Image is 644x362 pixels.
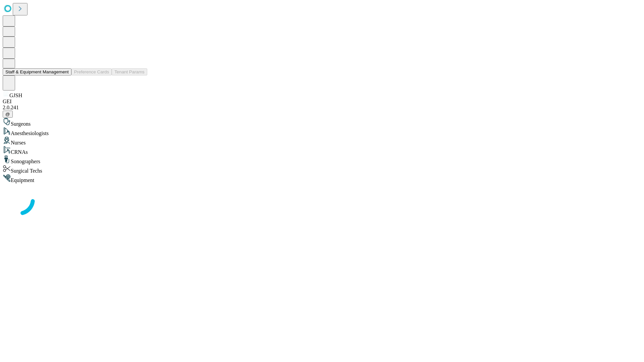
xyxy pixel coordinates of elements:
[3,99,641,105] div: GEI
[112,68,147,75] button: Tenant Params
[3,105,641,111] div: 2.0.241
[3,136,641,146] div: Nurses
[5,112,10,117] span: @
[3,146,641,155] div: CRNAs
[9,93,22,98] span: GJSH
[71,68,112,75] button: Preference Cards
[3,111,13,118] button: @
[3,155,641,165] div: Sonographers
[3,118,641,127] div: Surgeons
[3,68,71,75] button: Staff & Equipment Management
[3,174,641,183] div: Equipment
[3,127,641,136] div: Anesthesiologists
[3,165,641,174] div: Surgical Techs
